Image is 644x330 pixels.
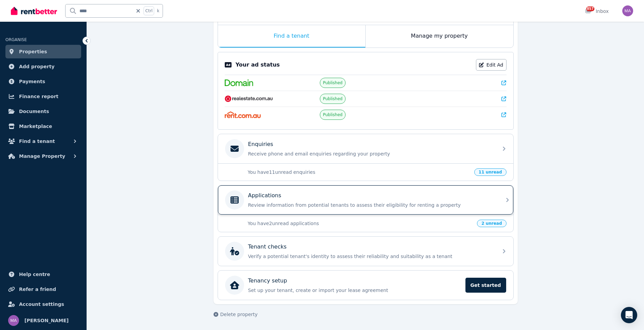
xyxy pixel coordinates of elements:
[225,79,253,86] img: Domain.com.au
[248,277,287,285] p: Tenancy setup
[218,25,365,48] div: Find a tenant
[225,95,273,102] img: RealEstate.com.au
[248,202,494,208] p: Review information from potential tenants to assess their eligibility for renting a property
[465,278,506,293] span: Get started
[477,220,506,227] span: 2 unread
[248,191,281,200] p: Applications
[5,268,81,281] a: Help centre
[5,45,81,58] a: Properties
[218,237,513,266] a: Tenant checksVerify a potential tenant's identity to assess their reliability and suitability as ...
[5,297,81,311] a: Account settings
[19,62,55,71] span: Add property
[19,270,50,278] span: Help centre
[218,185,513,215] a: ApplicationsReview information from potential tenants to assess their eligibility for renting a p...
[248,150,494,157] p: Receive phone and email enquiries regarding your property
[157,8,159,14] span: k
[19,285,56,293] span: Refer a friend
[5,120,81,133] a: Marketplace
[248,140,273,148] p: Enquiries
[225,111,261,118] img: Rent.com.au
[5,75,81,88] a: Payments
[366,25,513,48] div: Manage my property
[621,307,637,323] div: Open Intercom Messenger
[24,316,69,325] span: [PERSON_NAME]
[214,311,258,318] button: Delete property
[5,134,81,148] button: Find a tenant
[19,48,47,56] span: Properties
[323,112,343,117] span: Published
[476,59,507,71] a: Edit Ad
[5,90,81,103] a: Finance report
[8,315,19,326] img: Marc Angelone
[220,311,258,318] span: Delete property
[5,105,81,118] a: Documents
[19,77,45,86] span: Payments
[236,61,280,69] p: Your ad status
[19,107,49,115] span: Documents
[248,169,470,176] p: You have 11 unread enquiries
[622,5,633,16] img: Marc Angelone
[19,152,65,160] span: Manage Property
[11,6,57,16] img: RentBetter
[474,168,507,176] span: 11 unread
[5,37,27,42] span: ORGANISE
[144,6,154,15] span: Ctrl
[19,137,55,145] span: Find a tenant
[5,149,81,163] button: Manage Property
[248,287,461,294] p: Set up your tenant, create or import your lease agreement
[248,220,473,227] p: You have 2 unread applications
[586,6,594,11] span: 857
[323,96,343,102] span: Published
[5,282,81,296] a: Refer a friend
[19,92,58,100] span: Finance report
[218,134,513,163] a: EnquiriesReceive phone and email enquiries regarding your property
[248,253,494,260] p: Verify a potential tenant's identity to assess their reliability and suitability as a tenant
[19,300,64,308] span: Account settings
[323,80,343,86] span: Published
[5,60,81,73] a: Add property
[19,122,52,130] span: Marketplace
[585,8,609,15] div: Inbox
[248,243,287,251] p: Tenant checks
[218,271,513,300] a: Tenancy setupSet up your tenant, create or import your lease agreementGet started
